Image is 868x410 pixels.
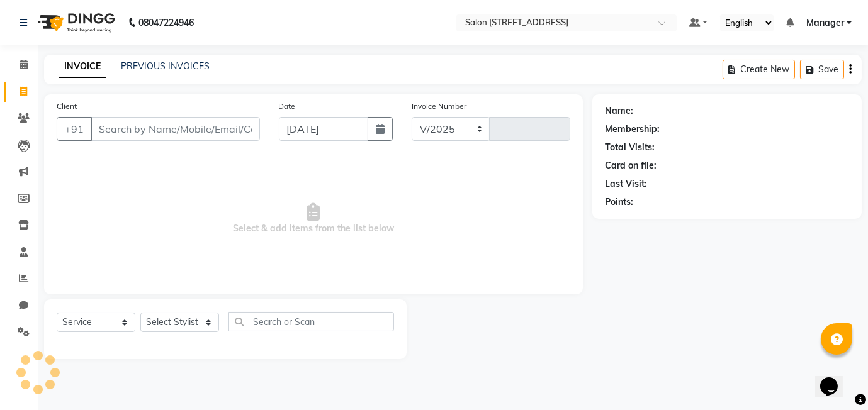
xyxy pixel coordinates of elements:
[59,55,106,78] a: INVOICE
[32,5,118,40] img: logo
[605,177,647,191] div: Last Visit:
[412,101,466,112] label: Invoice Number
[138,5,194,40] b: 08047224946
[228,312,394,331] input: Search or Scan
[57,101,77,112] label: Client
[806,16,844,30] span: Manager
[279,101,296,112] label: Date
[91,117,260,141] input: Search by Name/Mobile/Email/Code
[723,60,795,79] button: Create New
[57,156,570,282] span: Select & add items from the list below
[605,141,655,154] div: Total Visits:
[121,60,210,72] a: PREVIOUS INVOICES
[57,117,92,141] button: +91
[605,159,657,172] div: Card on file:
[800,60,844,79] button: Save
[605,123,660,136] div: Membership:
[605,104,633,118] div: Name:
[605,196,633,209] div: Points:
[815,360,855,397] iframe: chat widget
